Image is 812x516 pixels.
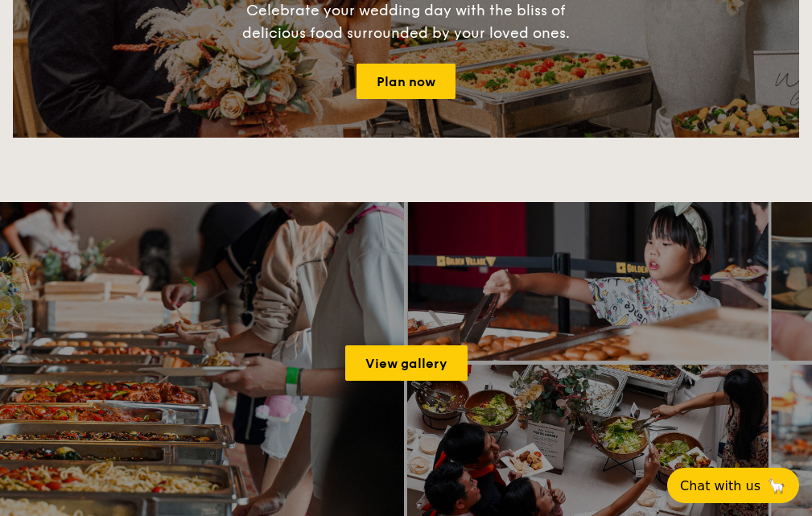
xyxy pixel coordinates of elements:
span: Chat with us [680,478,760,493]
span: 🦙 [767,477,786,495]
button: Chat with us🦙 [667,468,799,503]
a: Plan now [357,64,455,99]
a: View gallery [345,345,468,381]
